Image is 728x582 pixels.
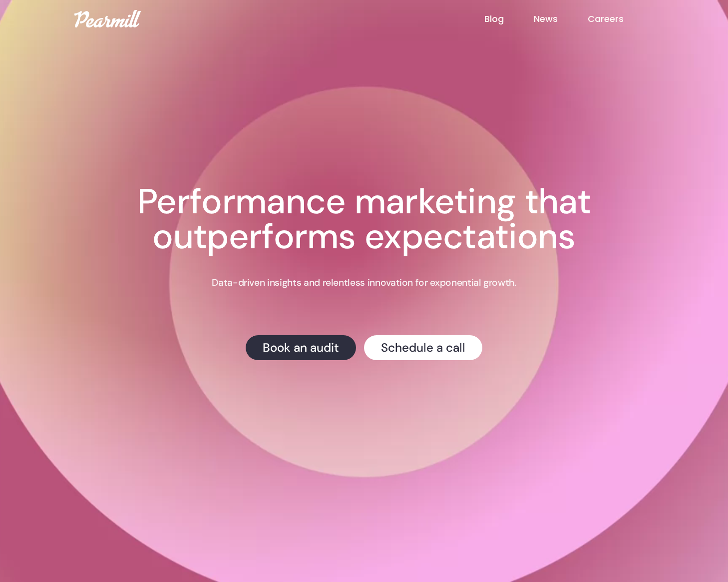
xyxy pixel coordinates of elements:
a: Careers [588,12,654,25]
img: Pearmill logo [74,10,141,27]
a: News [534,12,588,25]
a: Schedule a call [364,335,482,360]
a: Book an audit [246,335,356,360]
p: Data-driven insights and relentless innovation for exponential growth. [212,276,516,289]
a: Blog [484,12,534,25]
h1: Performance marketing that outperforms expectations [84,184,644,254]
